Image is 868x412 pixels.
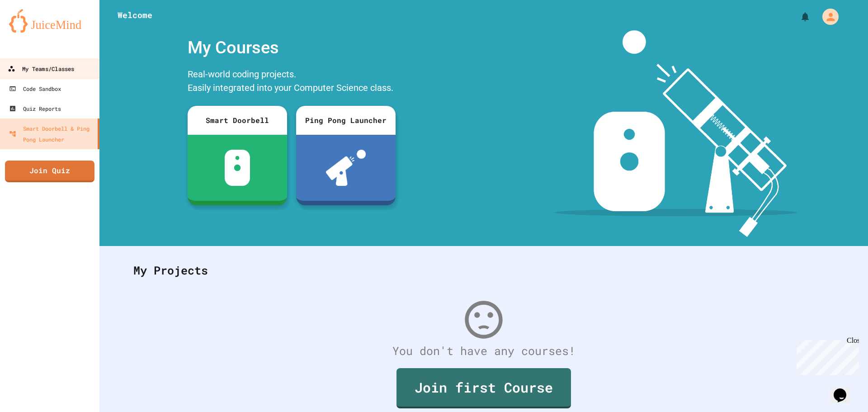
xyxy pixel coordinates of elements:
[296,106,396,135] div: Ping Pong Launcher
[9,123,94,145] div: Smart Doorbell & Ping Pong Launcher
[9,9,90,33] img: logo-orange.svg
[183,65,400,99] div: Real-world coding projects. Easily integrated into your Computer Science class.
[188,106,287,135] div: Smart Doorbell
[8,63,74,75] div: My Teams/Classes
[9,103,61,114] div: Quiz Reports
[830,376,859,403] iframe: chat widget
[225,150,250,186] img: sdb-white.svg
[124,342,843,360] div: You don't have any courses!
[396,368,571,408] a: Join first Course
[813,6,841,27] div: My Account
[9,83,61,94] div: Code Sandbox
[793,336,859,375] iframe: chat widget
[326,150,366,186] img: ppl-with-ball.png
[5,161,94,182] a: Join Quiz
[4,4,62,57] div: Chat with us now!Close
[783,9,813,24] div: My Notifications
[124,253,843,288] div: My Projects
[555,30,797,237] img: banner-image-my-projects.png
[183,30,400,65] div: My Courses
